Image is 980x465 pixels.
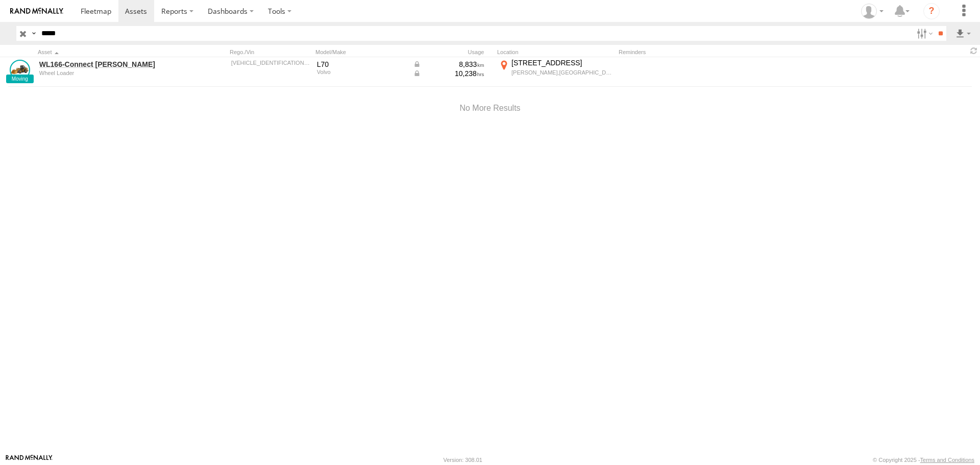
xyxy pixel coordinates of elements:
[954,26,972,41] label: Export results as...
[413,60,484,69] div: Data from Vehicle CANbus
[39,60,179,69] a: WL166-Connect [PERSON_NAME]
[10,8,63,15] img: rand-logo.svg
[10,60,30,80] a: View Asset Details
[38,48,181,56] div: Click to Sort
[923,3,940,19] i: ?
[511,69,613,76] div: [PERSON_NAME],[GEOGRAPHIC_DATA]
[230,48,311,56] div: Rego./Vin
[317,69,406,75] div: Volvo
[619,48,782,56] div: Reminders
[315,48,407,56] div: Model/Make
[39,70,179,76] div: undefined
[920,457,974,463] a: Terms and Conditions
[511,58,613,67] div: [STREET_ADDRESS]
[497,48,615,56] div: Location
[857,4,887,19] div: Hayley Petersen
[497,58,615,86] label: Click to View Current Location
[873,457,974,463] div: © Copyright 2025 -
[968,46,980,56] span: Refresh
[6,455,53,465] a: Visit our Website
[913,26,935,41] label: Search Filter Options
[411,48,493,56] div: Usage
[317,60,406,69] div: L70
[30,26,38,41] label: Search Query
[444,457,482,463] div: Version: 308.01
[231,60,310,66] div: VCE0L70FV00072573
[413,69,484,78] div: Data from Vehicle CANbus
